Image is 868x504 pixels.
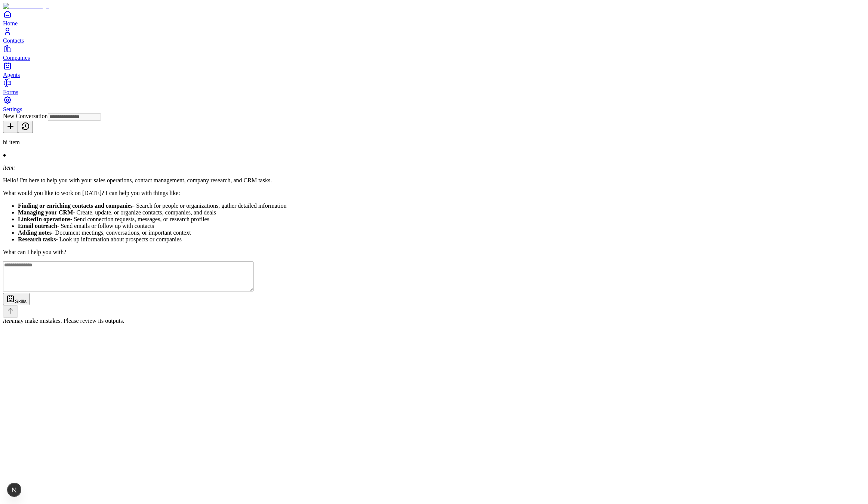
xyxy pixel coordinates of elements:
button: New conversation [3,121,18,133]
p: hi item [3,139,865,146]
button: Skills [3,293,30,305]
p: Hello! I'm here to help you with your sales operations, contact management, company research, and... [3,177,865,184]
span: Contacts [3,37,24,44]
a: Agents [3,61,865,78]
li: - Document meetings, conversations, or important context [18,229,865,236]
a: Home [3,10,865,27]
strong: Research tasks [18,236,56,242]
strong: Email outreach [18,223,57,229]
p: What would you like to work on [DATE]? I can help you with things like: [3,190,865,197]
div: may make mistakes. Please review its outputs. [3,318,865,324]
span: Skills [15,299,27,304]
strong: Finding or enriching contacts and companies [18,202,133,209]
a: Companies [3,44,865,61]
li: - Send emails or follow up with contacts [18,223,865,229]
strong: LinkedIn operations [18,216,70,222]
li: - Create, update, or organize contacts, companies, and deals [18,209,865,216]
strong: Adding notes [18,229,52,236]
li: - Look up information about prospects or companies [18,236,865,243]
a: Contacts [3,27,865,44]
li: - Search for people or organizations, gather detailed information [18,202,865,209]
img: Item Brain Logo [3,3,49,10]
span: Companies [3,55,30,61]
p: What can I help you with? [3,249,865,256]
button: Send message [3,305,18,318]
i: item: [3,164,15,171]
button: View history [18,121,33,133]
a: Settings [3,96,865,112]
span: Agents [3,72,20,78]
strong: Managing your CRM [18,209,73,216]
i: item [3,318,13,324]
li: - Send connection requests, messages, or research profiles [18,216,865,223]
span: Forms [3,89,18,95]
span: Home [3,20,18,27]
a: Forms [3,78,865,95]
span: Settings [3,106,22,112]
span: New Conversation [3,113,48,119]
